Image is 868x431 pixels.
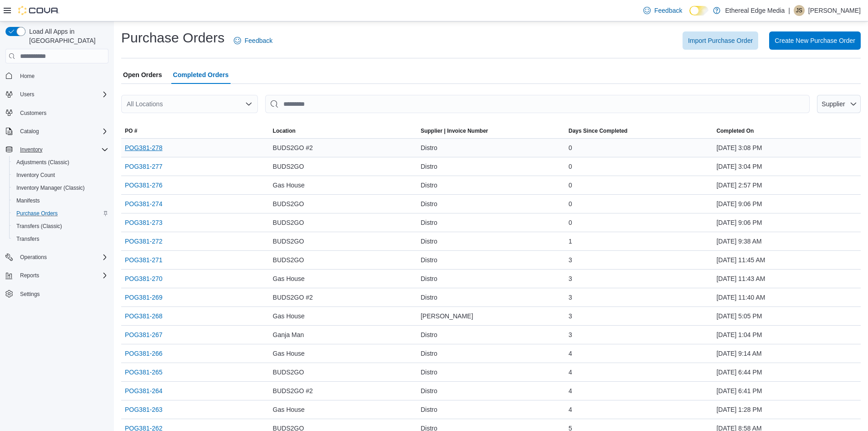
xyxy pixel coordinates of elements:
span: Transfers [13,234,108,244]
button: Location [269,124,417,138]
button: Home [2,69,112,82]
span: Reports [20,272,39,279]
span: Inventory Manager (Classic) [13,182,108,193]
span: 1 [569,236,572,247]
span: Adjustments (Classic) [16,159,69,166]
a: POG381-269 [125,292,163,303]
span: [DATE] 5:05 PM [716,311,762,322]
span: 4 [569,348,572,359]
a: Adjustments (Classic) [13,157,73,168]
div: Distro [417,270,565,288]
span: Users [16,89,108,100]
span: BUDS2GO [273,217,304,228]
span: 0 [569,198,572,209]
span: Inventory [16,144,108,155]
p: | [788,5,790,16]
a: Settings [16,289,43,300]
span: Home [16,70,108,81]
button: Operations [16,252,51,263]
span: [DATE] 9:38 AM [716,236,761,247]
span: 0 [569,161,572,172]
span: Purchase Orders [16,210,58,217]
span: Completed Orders [173,66,229,84]
span: BUDS2GO [273,161,304,172]
span: Catalog [20,128,39,135]
button: Catalog [2,125,112,138]
span: 3 [569,311,572,322]
div: Justin Steinert [794,5,805,16]
span: 0 [569,142,572,153]
span: Supplier | Invoice Number [421,127,488,135]
span: Home [20,73,35,80]
div: Distro [417,251,565,269]
button: Inventory Count [9,169,112,182]
a: POG381-265 [125,367,163,378]
span: [DATE] 9:06 PM [716,198,762,209]
a: Transfers [13,234,43,244]
div: Distro [417,363,565,381]
span: [DATE] 2:57 PM [716,180,762,191]
button: Adjustments (Classic) [9,156,112,169]
span: Inventory Count [13,170,108,181]
button: Open list of options [245,100,252,108]
div: Distro [417,176,565,194]
span: Purchase Orders [13,208,108,219]
span: BUDS2GO [273,254,304,265]
span: Load All Apps in [GEOGRAPHIC_DATA] [26,27,108,45]
a: POG381-270 [125,273,163,284]
input: Dark Mode [689,6,709,16]
span: Users [20,91,34,98]
div: Distro [417,288,565,306]
img: Cova [18,6,59,15]
span: Days Since Completed [569,127,627,135]
span: 3 [569,273,572,284]
span: Ganja Man [273,329,304,340]
div: [PERSON_NAME] [417,307,565,325]
a: POG381-277 [125,161,163,172]
a: POG381-268 [125,311,163,322]
span: Adjustments (Classic) [13,157,108,168]
a: POG381-263 [125,404,163,415]
span: [DATE] 11:43 AM [716,273,765,284]
span: Open Orders [123,66,162,84]
div: Distro [417,400,565,419]
span: Customers [16,107,108,119]
span: Gas House [273,311,305,322]
span: 3 [569,292,572,303]
div: Distro [417,157,565,176]
nav: Complex example [5,65,108,324]
button: Settings [2,287,112,301]
span: Manifests [16,197,40,204]
span: Inventory Count [16,171,55,179]
button: Customers [2,106,112,119]
div: Distro [417,382,565,400]
button: Completed On [713,124,861,138]
span: JS [796,5,802,16]
span: Feedback [654,6,682,15]
span: Settings [20,291,40,298]
span: BUDS2GO #2 [273,385,313,396]
a: Purchase Orders [13,208,62,219]
button: Days Since Completed [565,124,713,138]
span: BUDS2GO [273,236,304,247]
span: Gas House [273,273,305,284]
a: Manifests [13,195,43,206]
a: Home [16,71,38,82]
button: Catalog [16,126,42,137]
span: Completed On [716,127,754,135]
span: Reports [16,270,108,281]
span: Feedback [245,36,272,45]
button: PO # [121,124,269,138]
span: [DATE] 1:28 PM [716,404,762,415]
span: Manifests [13,195,108,206]
a: Transfers (Classic) [13,221,66,232]
a: POG381-267 [125,329,163,340]
span: Settings [16,288,108,300]
button: Purchase Orders [9,207,112,220]
div: Distro [417,232,565,250]
div: Location [273,127,296,135]
span: Gas House [273,180,305,191]
button: Supplier | Invoice Number [417,124,565,138]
